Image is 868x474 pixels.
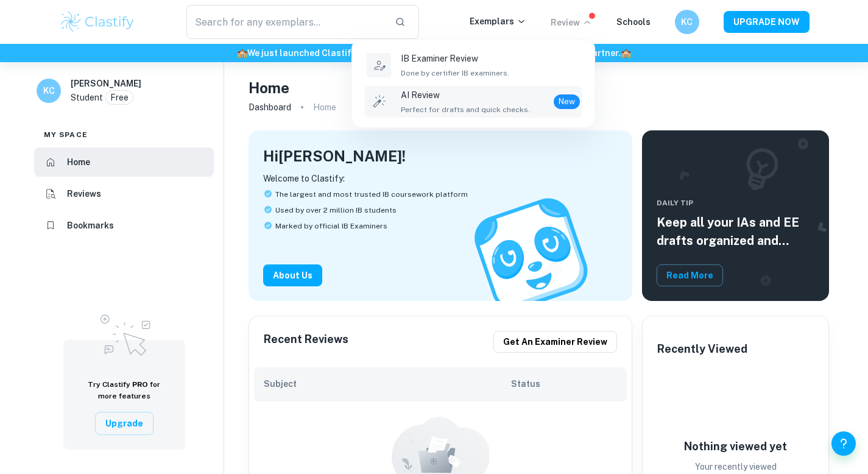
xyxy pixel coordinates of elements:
a: AI ReviewPerfect for drafts and quick checks.New [364,86,582,118]
p: AI Review [401,88,530,102]
a: IB Examiner ReviewDone by certifier IB examiners. [364,49,582,81]
span: New [554,96,580,108]
span: Perfect for drafts and quick checks. [401,104,530,115]
span: Done by certifier IB examiners. [401,68,509,79]
p: IB Examiner Review [401,52,509,65]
